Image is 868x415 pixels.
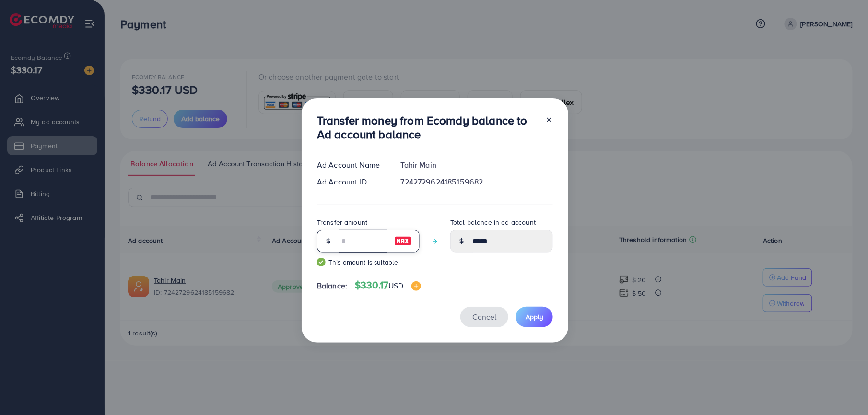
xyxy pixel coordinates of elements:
iframe: Chat [827,372,861,408]
label: Transfer amount [317,218,367,227]
button: Apply [516,307,553,327]
img: guide [317,258,326,266]
span: Apply [526,312,543,322]
div: Ad Account Name [309,160,393,171]
div: 7242729624185159682 [393,176,561,187]
span: Cancel [472,311,496,322]
span: Balance: [317,280,347,291]
h3: Transfer money from Ecomdy balance to Ad account balance [317,114,538,141]
div: Ad Account ID [309,176,393,187]
span: USD [388,280,403,291]
button: Cancel [460,307,508,327]
img: image [411,281,421,291]
label: Total balance in ad account [450,218,536,227]
div: Tahir Main [393,160,561,171]
small: This amount is suitable [317,257,420,267]
img: image [394,235,411,247]
h4: $330.17 [355,279,421,291]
